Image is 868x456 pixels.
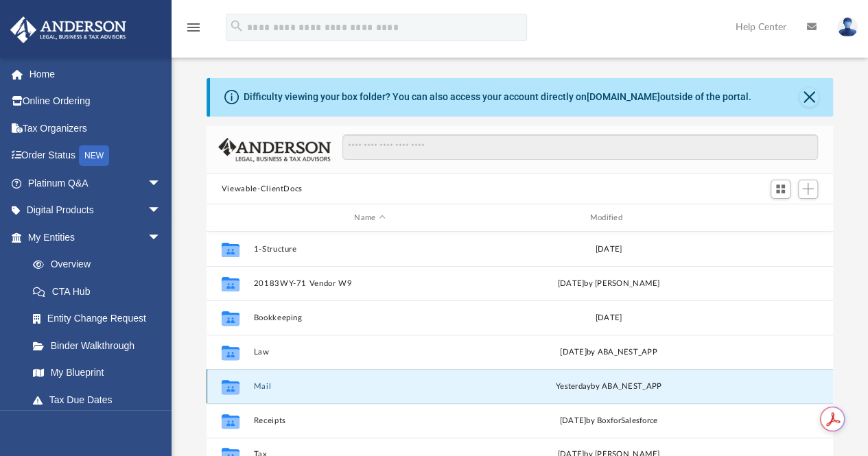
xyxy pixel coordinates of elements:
[10,142,182,170] a: Order StatusNEW
[492,381,725,393] div: by ABA_NEST_APP
[837,17,858,37] img: User Pic
[492,212,725,224] div: Modified
[10,115,182,142] a: Tax Organizers
[731,212,827,224] div: id
[185,26,202,36] a: menu
[799,88,819,107] button: Close
[10,224,182,251] a: My Entitiesarrow_drop_down
[253,245,486,254] button: 1-Structure
[79,145,109,166] div: NEW
[148,224,175,252] span: arrow_drop_down
[492,415,725,427] div: [DATE] by BoxforSalesforce
[798,180,819,199] button: Add
[253,416,486,425] button: Receipts
[492,346,725,359] div: [DATE] by ABA_NEST_APP
[253,212,486,224] div: Name
[19,278,182,305] a: CTA Hub
[10,169,182,197] a: Platinum Q&Aarrow_drop_down
[19,305,182,333] a: Entity Change Request
[19,332,182,359] a: Binder Walkthrough
[10,197,182,224] a: Digital Productsarrow_drop_down
[253,382,486,391] button: Mail
[771,180,791,199] button: Switch to Grid View
[10,88,182,115] a: Online Ordering
[253,313,486,322] button: Bookkeeping
[6,16,130,43] img: Anderson Advisors Platinum Portal
[244,90,751,104] div: Difficulty viewing your box folder? You can also access your account directly on outside of the p...
[222,183,303,195] button: Viewable-ClientDocs
[492,278,725,290] div: [DATE] by [PERSON_NAME]
[556,383,591,390] span: yesterday
[587,91,660,102] a: [DOMAIN_NAME]
[148,197,175,225] span: arrow_drop_down
[229,19,244,34] i: search
[19,251,182,278] a: Overview
[213,212,247,224] div: id
[148,169,175,197] span: arrow_drop_down
[185,19,202,36] i: menu
[492,312,725,324] div: [DATE]
[253,348,486,357] button: Law
[19,386,182,413] a: Tax Due Dates
[492,243,725,256] div: [DATE]
[342,134,818,160] input: Search files and folders
[19,359,175,387] a: My Blueprint
[10,60,182,88] a: Home
[253,279,486,288] button: 20183WY-71 Vendor W9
